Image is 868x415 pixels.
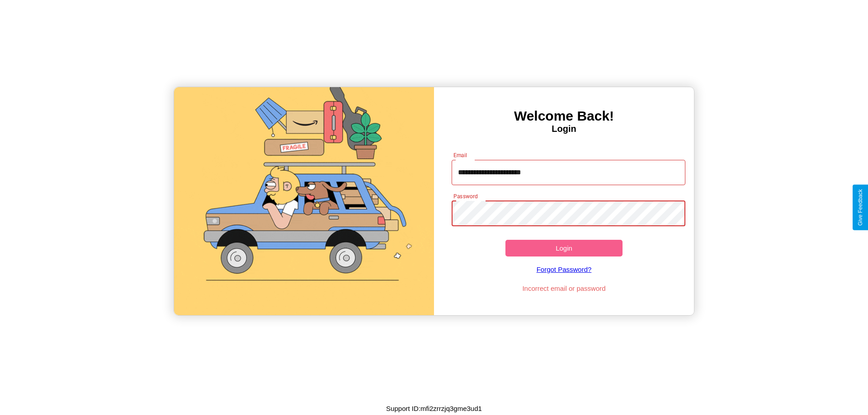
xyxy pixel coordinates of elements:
button: Login [505,240,623,256]
img: gif [174,87,434,315]
p: Support ID: mfi2zrrzjq3gme3ud1 [386,402,482,415]
a: Forgot Password? [447,256,681,282]
label: Password [453,192,477,200]
label: Email [453,151,467,159]
div: Give Feedback [857,189,863,226]
h4: Login [434,124,694,134]
h3: Welcome Back! [434,108,694,124]
p: Incorrect email or password [447,282,681,294]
